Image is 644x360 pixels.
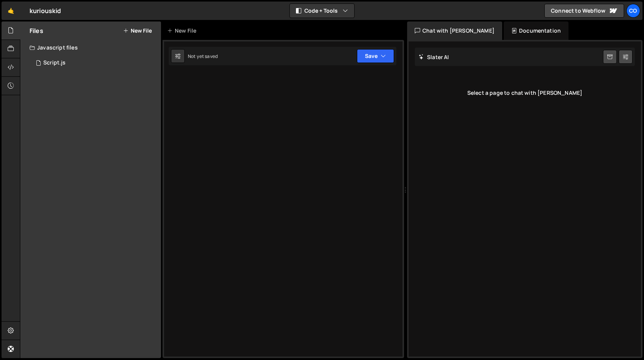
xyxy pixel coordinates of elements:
[30,26,43,35] h2: Files
[544,4,624,18] a: Connect to Webflow
[167,27,199,35] div: New File
[123,28,152,34] button: New File
[357,49,394,63] button: Save
[30,55,161,71] div: 16633/45317.js
[290,4,354,18] button: Code + Tools
[407,21,502,40] div: Chat with [PERSON_NAME]
[626,4,640,18] a: Co
[504,21,568,40] div: Documentation
[2,2,20,20] a: 🤙
[20,40,161,55] div: Javascript files
[415,78,635,108] div: Select a page to chat with [PERSON_NAME]
[419,53,449,61] h2: Slater AI
[188,53,218,59] div: Not yet saved
[43,59,66,66] div: Script.js
[30,6,61,15] div: kuriouskid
